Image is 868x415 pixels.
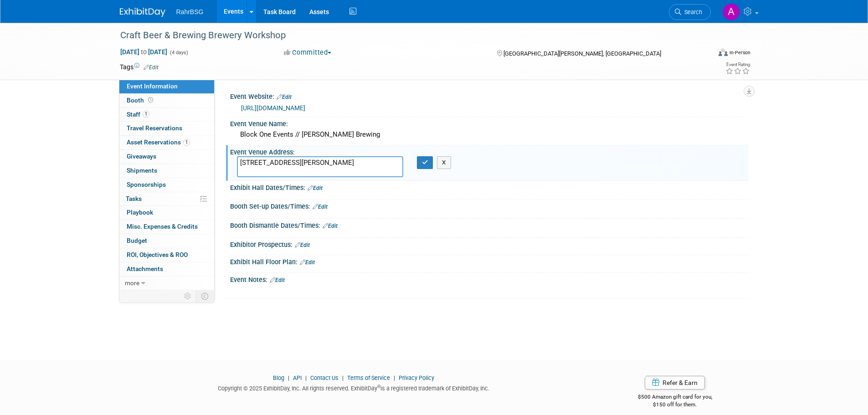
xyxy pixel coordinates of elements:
td: Personalize Event Tab Strip [180,290,196,302]
a: Contact Us [310,374,339,381]
span: Search [681,9,702,15]
span: Giveaways [127,153,156,160]
a: Edit [300,259,315,266]
td: Tags [120,62,159,72]
span: Attachments [127,265,163,272]
span: to [139,48,148,56]
div: Exhibit Hall Floor Plan: [230,255,749,267]
a: Edit [295,242,310,248]
span: Booth [127,97,155,104]
a: Shipments [119,164,214,178]
span: Travel Reservations [127,124,182,132]
span: 1 [143,111,149,118]
div: Booth Dismantle Dates/Times: [230,219,749,231]
a: Giveaways [119,150,214,164]
a: more [119,277,214,290]
span: 1 [183,139,190,146]
div: In-Person [729,49,750,56]
div: Event Format [657,47,751,61]
div: Event Notes: [230,273,749,285]
span: Shipments [127,167,157,174]
sup: ® [377,384,380,389]
div: $150 off for them. [601,401,749,409]
div: Booth Set-up Dates/Times: [230,200,749,211]
span: | [303,374,309,381]
span: Misc. Expenses & Credits [127,223,198,230]
span: Event Information [127,82,178,90]
a: Staff1 [119,108,214,122]
span: [GEOGRAPHIC_DATA][PERSON_NAME], [GEOGRAPHIC_DATA] [503,50,661,57]
button: Committed [281,48,335,57]
a: Sponsorships [119,178,214,192]
a: Terms of Service [347,374,390,381]
span: Tasks [126,195,142,202]
a: [URL][DOMAIN_NAME] [241,104,305,112]
div: Copyright © 2025 ExhibitDay, Inc. All rights reserved. ExhibitDay is a registered trademark of Ex... [120,382,588,393]
a: Playbook [119,206,214,220]
a: Privacy Policy [399,374,434,381]
span: Sponsorships [127,181,166,188]
a: Search [669,4,711,20]
td: Toggle Event Tabs [195,290,214,302]
a: Asset Reservations1 [119,136,214,149]
a: Booth [119,94,214,108]
a: Blog [273,374,284,381]
span: RahrBSG [176,8,204,15]
span: Asset Reservations [127,138,190,146]
span: | [340,374,346,381]
a: Misc. Expenses & Credits [119,220,214,234]
div: Event Venue Address: [230,145,749,157]
a: Edit [277,94,292,100]
img: Format-Inperson.png [719,49,728,56]
a: Travel Reservations [119,122,214,135]
a: Edit [323,223,338,229]
a: Edit [308,185,323,191]
button: X [437,156,451,169]
span: Budget [127,237,147,244]
span: more [125,279,139,287]
span: Playbook [127,209,153,216]
a: API [293,374,302,381]
a: Tasks [119,192,214,206]
a: Edit [144,64,159,71]
span: ROI, Objectives & ROO [127,251,188,258]
span: | [391,374,397,381]
div: Event Website: [230,90,749,102]
a: ROI, Objectives & ROO [119,248,214,262]
span: Staff [127,111,149,118]
div: Exhibitor Prospectus: [230,238,749,250]
img: ExhibitDay [120,8,165,17]
span: Booth not reserved yet [146,97,155,103]
span: [DATE] [DATE] [120,48,168,56]
img: Ashley Grotewold [723,3,740,20]
a: Refer & Earn [645,376,705,389]
div: Craft Beer & Brewing Brewery Workshop [117,27,697,44]
div: $500 Amazon gift card for you, [601,387,749,408]
div: Block One Events // [PERSON_NAME] Brewing [237,128,742,142]
span: | [286,374,292,381]
div: Exhibit Hall Dates/Times: [230,181,749,193]
a: Attachments [119,262,214,276]
div: Event Rating [725,62,750,67]
a: Budget [119,234,214,248]
a: Edit [270,277,285,283]
a: Edit [313,204,328,210]
a: Event Information [119,80,214,93]
span: (4 days) [169,50,188,56]
div: Event Venue Name: [230,117,749,128]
